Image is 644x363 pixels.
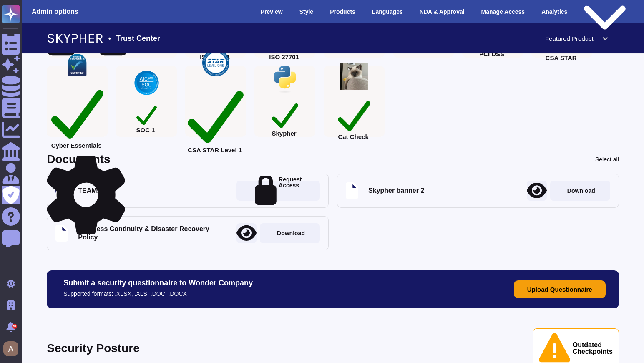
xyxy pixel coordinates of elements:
div: NDA & Approval [415,5,469,19]
span: • [108,35,111,42]
div: CSA STAR [546,17,579,60]
img: check [340,63,368,90]
div: Products [326,5,360,19]
div: Analytics [537,5,571,19]
div: CSA STAR Level 1 [188,83,244,153]
div: Style [295,5,317,19]
img: user [3,341,18,356]
div: Documents [47,154,110,165]
div: Manage Access [477,5,529,19]
span: Trust Center [116,35,160,42]
div: SOC 1 [136,103,157,133]
h3: Admin options [32,8,78,15]
div: ISO 27701 [269,18,301,60]
div: Cat Check [338,96,370,140]
img: check [274,66,296,93]
div: Skypher [272,100,298,136]
div: Security Posture [47,343,140,354]
div: PCI DSS [479,20,506,57]
div: Cyber Essentials [51,83,103,149]
div: ISO 27001 [200,18,231,60]
img: check [57,54,97,76]
div: Select all [595,156,619,162]
p: Download [277,230,305,236]
p: Supported formats: .XLSX, .XLS, .DOC, .DOCX [63,291,466,297]
img: check [202,49,229,76]
div: Skypher banner 2 [368,187,424,195]
button: user [2,340,24,358]
img: check [133,69,160,96]
h3: Submit a security questionnaire to Wonder Company [63,279,466,288]
button: Upload Questionnaire [514,280,606,298]
div: Languages [368,5,407,19]
div: Preview [257,5,287,19]
div: 9+ [12,324,17,329]
p: Request Access [279,176,302,205]
img: Company Banner [47,30,103,47]
p: Download [567,188,595,194]
div: Business Continuity & Disaster Recovery Policy [78,225,226,242]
